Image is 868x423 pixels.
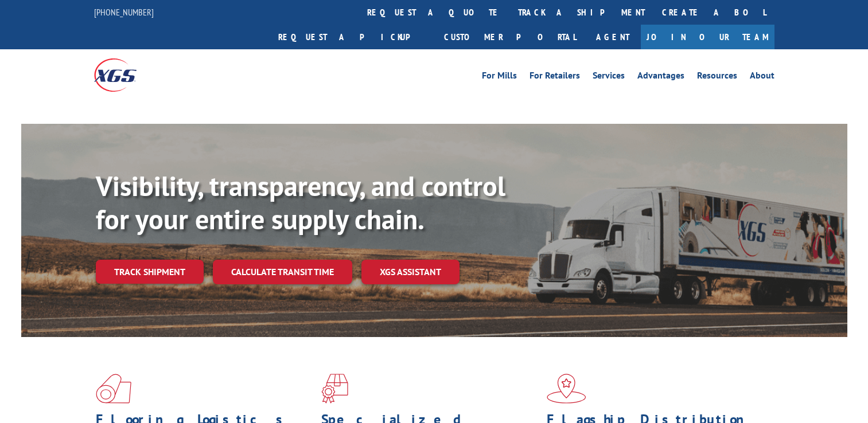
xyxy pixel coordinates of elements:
[637,71,684,84] a: Advantages
[435,25,585,49] a: Customer Portal
[96,260,204,284] a: Track shipment
[593,71,625,84] a: Services
[321,374,348,404] img: xgs-icon-focused-on-flooring-red
[530,71,580,84] a: For Retailers
[750,71,774,84] a: About
[361,260,460,284] a: XGS ASSISTANT
[482,71,517,84] a: For Mills
[270,25,435,49] a: Request a pickup
[641,25,774,49] a: Join Our Team
[213,260,352,284] a: Calculate transit time
[96,374,131,404] img: xgs-icon-total-supply-chain-intelligence-red
[96,168,505,237] b: Visibility, transparency, and control for your entire supply chain.
[585,25,641,49] a: Agent
[94,6,154,18] a: [PHONE_NUMBER]
[547,374,586,404] img: xgs-icon-flagship-distribution-model-red
[697,71,737,84] a: Resources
